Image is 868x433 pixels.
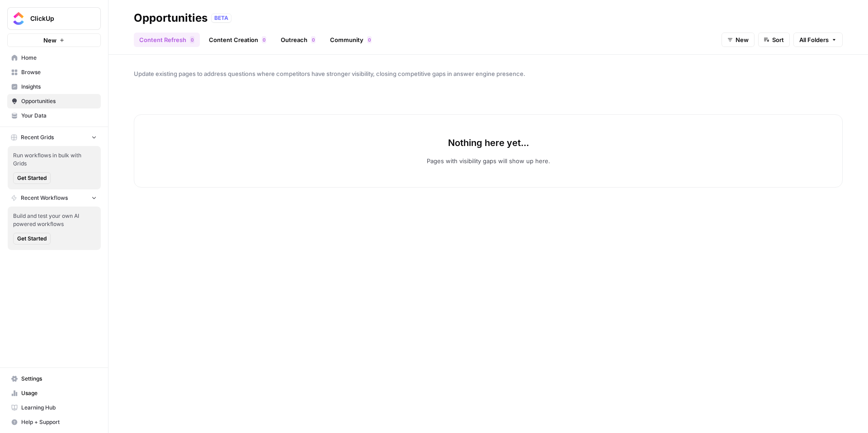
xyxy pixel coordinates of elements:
[7,65,101,80] a: Browse
[21,194,68,202] span: Recent Workflows
[7,372,101,386] a: Settings
[21,68,97,76] span: Browse
[7,7,101,30] button: Workspace: ClickUp
[311,36,316,43] div: 0
[211,14,231,23] div: BETA
[134,33,200,47] a: Content Refresh0
[368,36,371,43] span: 0
[427,156,550,165] p: Pages with visibility gaps will show up here.
[203,33,272,47] a: Content Creation0
[7,386,101,400] a: Usage
[7,51,101,65] a: Home
[134,11,208,25] div: Opportunities
[799,35,829,44] span: All Folders
[7,108,101,123] a: Your Data
[21,54,97,62] span: Home
[793,33,843,47] button: All Folders
[275,33,321,47] a: Outreach0
[325,33,377,47] a: Community0
[7,80,101,94] a: Insights
[7,131,101,144] button: Recent Grids
[43,36,57,45] span: New
[30,14,85,23] span: ClickUp
[21,404,97,412] span: Learning Hub
[7,191,101,205] button: Recent Workflows
[191,36,193,43] span: 0
[758,33,790,47] button: Sort
[263,36,265,43] span: 0
[21,112,97,120] span: Your Data
[134,69,843,78] span: Update existing pages to address questions where competitors have stronger visibility, closing co...
[21,133,54,141] span: Recent Grids
[13,172,51,184] button: Get Started
[262,36,266,43] div: 0
[7,94,101,108] a: Opportunities
[10,10,27,27] img: ClickUp Logo
[21,97,97,105] span: Opportunities
[17,235,47,243] span: Get Started
[312,36,315,43] span: 0
[13,151,95,168] span: Run workflows in bulk with Grids
[13,212,95,228] span: Build and test your own AI powered workflows
[190,36,194,43] div: 0
[772,35,784,44] span: Sort
[722,33,755,47] button: New
[367,36,372,43] div: 0
[13,233,51,245] button: Get Started
[17,174,47,182] span: Get Started
[21,389,97,397] span: Usage
[7,415,101,429] button: Help + Support
[7,33,101,47] button: New
[21,418,97,426] span: Help + Support
[7,400,101,415] a: Learning Hub
[21,375,97,383] span: Settings
[736,35,749,44] span: New
[21,83,97,91] span: Insights
[448,136,529,149] p: Nothing here yet...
